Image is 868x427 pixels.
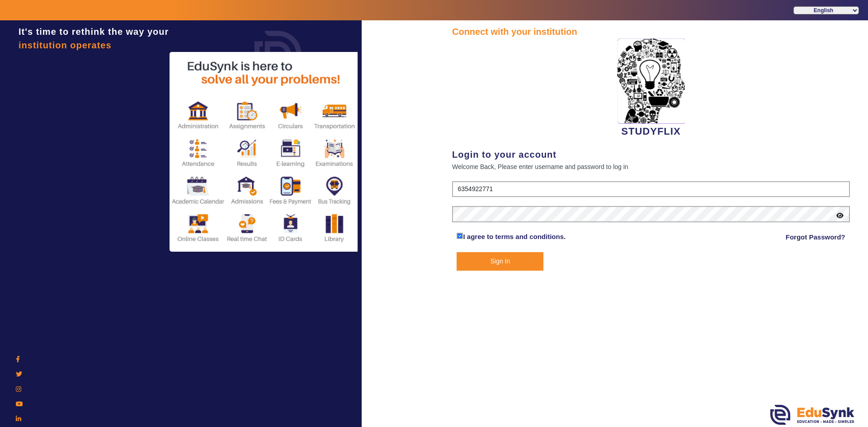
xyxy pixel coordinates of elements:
div: STUDYFLIX [452,38,850,139]
img: login2.png [170,52,359,252]
button: Sign In [457,252,543,271]
div: Login to your account [452,148,850,161]
span: institution operates [19,40,112,50]
div: Welcome Back, Please enter username and password to log in [452,161,850,172]
img: 2da83ddf-6089-4dce-a9e2-416746467bdd [617,38,685,124]
img: edusynk.png [770,405,854,425]
input: User Name [452,181,850,197]
a: I agree to terms and conditions. [463,233,566,240]
img: login.png [244,20,312,88]
a: Forgot Password? [786,232,845,243]
div: Connect with your institution [452,25,850,38]
span: It's time to rethink the way your [19,27,169,37]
